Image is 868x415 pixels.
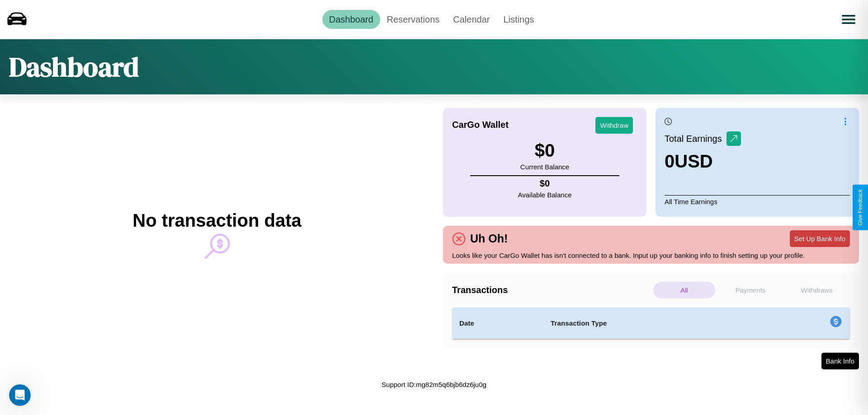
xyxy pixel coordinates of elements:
[452,120,509,130] h4: CarGo Wallet
[520,161,569,173] p: Current Balance
[665,195,850,208] p: All Time Earnings
[446,10,496,29] a: Calendar
[518,178,572,189] h4: $ 0
[665,151,741,172] h3: 0 USD
[466,232,512,245] h4: Uh Oh!
[452,308,850,339] table: simple table
[459,318,536,329] h4: Date
[132,210,301,231] h2: No transaction data
[790,230,850,247] button: Set Up Bank Info
[322,10,380,29] a: Dashboard
[496,10,541,29] a: Listings
[551,318,756,329] h4: Transaction Type
[786,282,848,298] p: Withdraws
[452,285,651,295] h4: Transactions
[836,7,861,32] button: Open menu
[720,282,782,298] p: Payments
[382,378,486,391] p: Support ID: mg82m5q6bjb6dz6ju0g
[9,384,31,406] iframe: Intercom live chat
[821,353,859,369] button: Bank Info
[857,189,863,226] div: Give Feedback
[9,48,139,85] h1: Dashboard
[595,117,633,134] button: Withdraw
[665,131,726,147] p: Total Earnings
[520,140,569,161] h3: $ 0
[518,189,572,201] p: Available Balance
[380,10,447,29] a: Reservations
[653,282,715,298] p: All
[452,249,850,261] p: Looks like your CarGo Wallet has isn't connected to a bank. Input up your banking info to finish ...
